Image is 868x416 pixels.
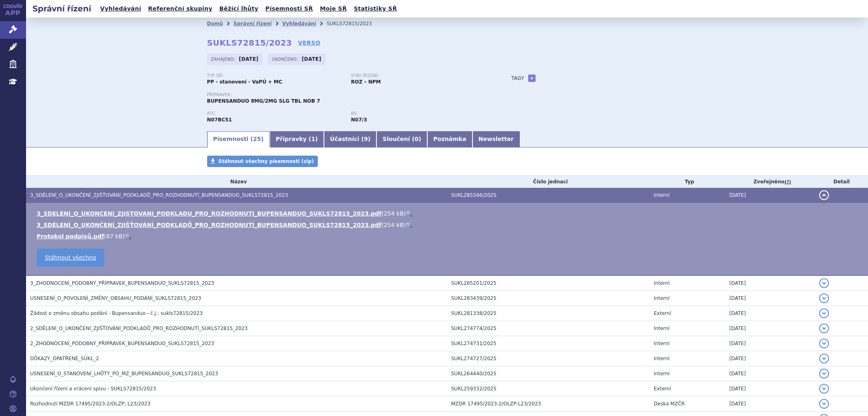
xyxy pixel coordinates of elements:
span: Žádost o změnu obsahu podání - Bupensanduo - č.j.: sukls72815/2023 [30,310,203,316]
a: Správní řízení [234,21,272,26]
span: 1 [311,136,315,142]
strong: ROZ – NPM [351,79,381,85]
p: Typ SŘ: [207,73,343,78]
li: ( ) [37,209,860,218]
button: detail [819,369,829,379]
td: [DATE] [725,381,815,396]
a: Účastníci (9) [324,131,376,147]
a: 🔍 [406,222,413,228]
span: 3_SDĚLENÍ_O_UKONČENÍ_ZJIŠŤOVÁNÍ_PODKLADŮ_PRO_ROZHODNUTÍ_BUPENSANDUO_SUKLS72815_2023 [30,192,288,198]
th: Detail [815,176,868,188]
a: Stáhnout všechno [37,249,104,267]
td: [DATE] [725,275,815,291]
span: 9 [364,136,368,142]
a: Stáhnout všechny písemnosti (zip) [207,156,318,167]
span: Interní [654,326,670,331]
h3: Tagy [512,73,525,83]
td: SUKL283439/2025 [447,291,650,306]
span: 0 [415,136,419,142]
a: Newsletter [472,131,520,147]
span: Stáhnout všechny písemnosti (zip) [219,158,314,164]
td: [DATE] [725,336,815,351]
li: ( ) [37,221,860,229]
strong: [DATE] [302,56,321,62]
button: detail [819,293,829,303]
td: SUKL285346/2025 [447,188,650,203]
td: SUKL259332/2025 [447,381,650,396]
td: [DATE] [725,396,815,412]
td: SUKL264440/2025 [447,366,650,381]
a: VERSO [298,39,320,47]
td: SUKL274727/2025 [447,351,650,366]
a: 🔍 [406,210,413,217]
a: Statistiky SŘ [351,3,399,14]
a: 3_SDĚLENÍ_O_UKONČENÍ_ZJIŠŤOVÁNÍ_PODKLADŮ_PRO_ROZHODNUTÍ_BUPENSANDUO_SUKLS72815_2023.pdf [37,222,381,228]
a: Písemnosti SŘ [263,3,315,14]
td: [DATE] [725,366,815,381]
h2: Správní řízení [26,3,98,14]
span: Interní [654,341,670,346]
td: [DATE] [725,351,815,366]
strong: [DATE] [239,56,258,62]
span: BUPENSANDUO 8MG/2MG SLG TBL NOB 7 [207,98,320,104]
span: Interní [654,356,670,361]
p: RS: [351,111,487,116]
a: Běžící lhůty [217,3,261,14]
button: detail [819,324,829,333]
button: detail [819,308,829,318]
a: Písemnosti (25) [207,131,270,147]
strong: SUKLS72815/2023 [207,38,292,48]
td: [DATE] [725,188,815,203]
a: Poznámka [427,131,472,147]
li: ( ) [37,232,860,240]
button: detail [819,399,829,409]
span: 25 [253,136,261,142]
span: Ukončení řízení a vrácení spisu - SUKLS72815/2023 [30,386,156,392]
span: DŮKAZY_OPATŘENÉ_SÚKL_2 [30,356,99,361]
button: detail [819,354,829,363]
span: 87 kB [106,233,122,240]
li: SUKLS72815/2023 [327,18,383,30]
span: Externí [654,386,671,392]
td: SUKL274731/2025 [447,336,650,351]
span: 2_SDĚLENÍ_O_UKONČENÍ_ZJIŠŤOVÁNÍ_PODKLADŮ_PRO_ROZHODNUTÍ_SUKLS72815_2023 [30,326,247,331]
td: SUKL274774/2025 [447,321,650,336]
span: 2_ZHODNOCENÍ_PODOBNÝ_PŘÍPRAVEK_BUPENSANDUO_SUKLS72815_2023 [30,341,214,346]
span: Zahájeno: [211,56,237,62]
button: detail [819,384,829,394]
span: Deska MZČR [654,401,685,407]
button: detail [819,190,829,200]
a: 3_SDELENI_O_UKONCENI_ZJISTOVANI_PODKLADU_PRO_ROZHODNUTI_BUPENSANDUO_SUKLS72815_2023.pdf [37,210,381,217]
p: Stav řízení: [351,73,487,78]
th: Zveřejněno [725,176,815,188]
button: detail [819,278,829,288]
td: MZDR 17495/2023-2/OLZP-L23/2023 [447,396,650,412]
span: Interní [654,280,670,286]
th: Název [26,176,447,188]
a: Referenční skupiny [146,3,215,14]
th: Číslo jednací [447,176,650,188]
a: + [528,75,536,82]
span: Interní [654,371,670,376]
abbr: (?) [785,179,791,185]
span: Interní [654,192,670,198]
span: 3_ZHODNOCENÍ_PODOBNÝ_PŘÍPRAVEK_BUPENSANDUO_SUKLS72815_2023 [30,280,214,286]
a: 🔍 [125,233,131,240]
span: 254 kB [384,222,404,228]
td: [DATE] [725,291,815,306]
a: Protokol podpisů.pdf [37,233,104,240]
td: SUKL285201/2025 [447,275,650,291]
a: Sloučení (0) [376,131,427,147]
span: Rozhodnutí MZDR 17495/2023-2/OLZP; L23/2023 [30,401,151,407]
th: Typ [650,176,726,188]
td: SUKL281338/2025 [447,306,650,321]
span: USNESENÍ_O_STANOVENÍ_LHŮTY_PO_MZ_BUPENSANDUO_SUKLS72815_2023 [30,371,218,376]
span: Interní [654,295,670,301]
strong: buprenorfin, komb. [351,117,367,123]
span: USNESENÍ_O_POVOLENÍ_ZMĚNY_OBSAHU_PODÁNÍ_SUKLS72815_2023 [30,295,201,301]
a: Vyhledávání [98,3,144,14]
a: Moje SŘ [317,3,349,14]
a: Domů [207,21,223,26]
a: Vyhledávání [282,21,316,26]
span: 254 kB [384,210,404,217]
